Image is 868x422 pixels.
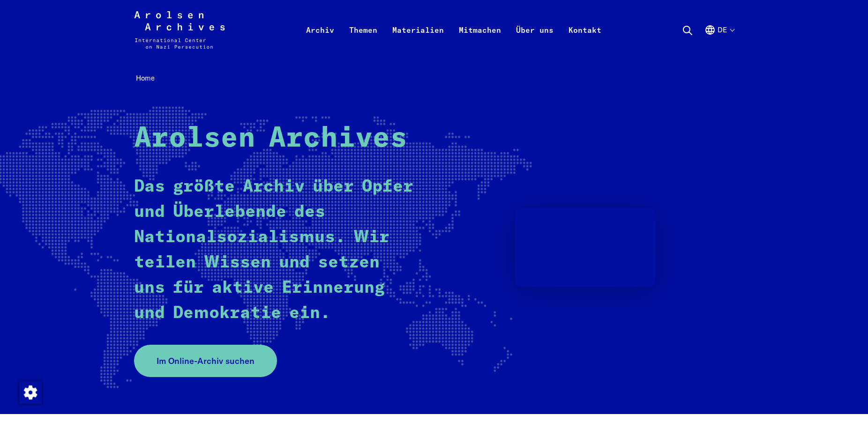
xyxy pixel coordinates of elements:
nav: Breadcrumb [134,71,734,86]
a: Über uns [509,22,561,60]
span: Home [136,74,155,82]
a: Themen [342,22,385,60]
span: Im Online-Archiv suchen [157,355,254,367]
p: Das größte Archiv über Opfer und Überlebende des Nationalsozialismus. Wir teilen Wissen und setze... [134,174,418,326]
strong: Arolsen Archives [134,125,407,153]
img: Zustimmung ändern [19,381,42,404]
a: Kontakt [561,22,609,60]
a: Im Online-Archiv suchen [134,345,277,377]
nav: Primär [299,11,609,49]
div: Zustimmung ändern [19,381,41,403]
a: Archiv [299,22,342,60]
button: Deutsch, Sprachauswahl [704,24,734,58]
a: Mitmachen [451,22,509,60]
a: Materialien [385,22,451,60]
